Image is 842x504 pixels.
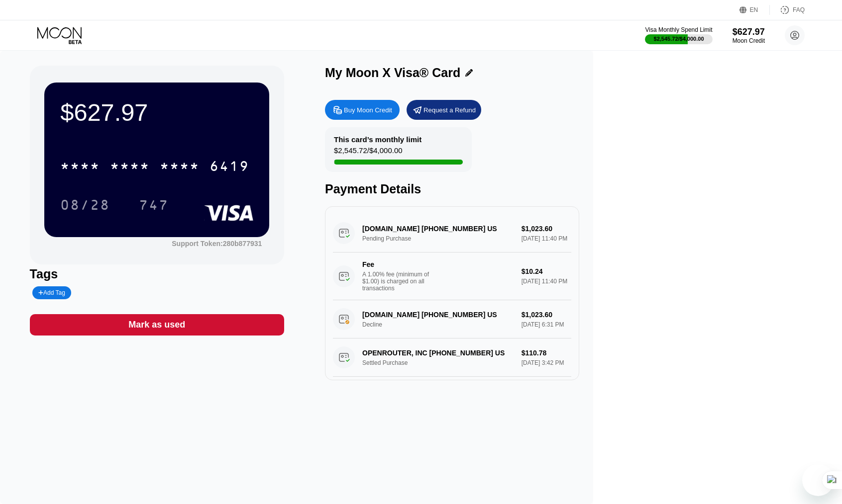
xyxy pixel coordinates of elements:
[645,26,712,44] div: Visa Monthly Spend Limit$2,545.72/$4,000.00
[128,319,185,331] div: Mark as used
[344,106,392,114] div: Buy Moon Credit
[522,278,572,285] div: [DATE] 11:40 PM
[362,271,437,292] div: A 1.00% fee (minimum of $1.00) is charged on all transactions
[53,192,117,217] div: 08/28
[333,252,571,300] div: FeeA 1.00% fee (minimum of $1.00) is charged on all transactions$10.24[DATE] 11:40 PM
[325,66,460,80] div: My Moon X Visa® Card
[139,198,169,214] div: 747
[645,26,712,33] div: Visa Monthly Spend Limit
[739,5,770,15] div: EN
[60,198,110,214] div: 08/28
[362,260,432,268] div: Fee
[423,106,476,114] div: Request a Refund
[733,27,765,44] div: $627.97Moon Credit
[333,377,571,424] div: FeeA 1.00% fee (minimum of $1.00) is charged on all transactions$1.11[DATE] 3:42 PM
[30,267,284,281] div: Tags
[210,160,249,175] div: 6419
[38,289,65,296] div: Add Tag
[325,182,579,196] div: Payment Details
[522,267,572,275] div: $10.24
[733,37,765,44] div: Moon Credit
[654,36,704,42] div: $2,545.72 / $4,000.00
[325,100,400,120] div: Buy Moon Credit
[131,192,176,217] div: 747
[172,240,262,248] div: Support Token:280b877931
[30,314,284,336] div: Mark as used
[60,98,253,126] div: $627.97
[172,240,262,248] div: Support Token: 280b877931
[793,6,805,13] div: FAQ
[802,464,834,496] iframe: 開啟傳訊視窗按鈕，對話進行中
[770,5,805,15] div: FAQ
[750,6,758,13] div: EN
[334,146,403,160] div: $2,545.72 / $4,000.00
[407,100,481,120] div: Request a Refund
[334,135,421,144] div: This card’s monthly limit
[733,27,765,37] div: $627.97
[32,286,71,299] div: Add Tag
